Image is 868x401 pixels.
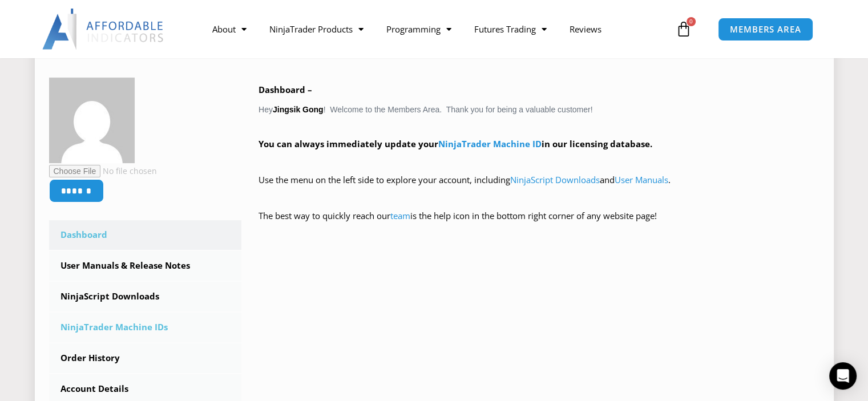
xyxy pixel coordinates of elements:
a: About [201,16,258,42]
a: team [390,210,410,221]
a: NinjaScript Downloads [49,282,242,311]
a: Reviews [558,16,613,42]
a: User Manuals & Release Notes [49,251,242,281]
img: 3e961ded3c57598c38b75bad42f30339efeb9c3e633a926747af0a11817a7dee [49,78,135,163]
nav: Menu [201,16,673,42]
img: LogoAI | Affordable Indicators – NinjaTrader [42,9,165,50]
a: NinjaScript Downloads [510,174,600,185]
b: Dashboard – [259,84,312,95]
strong: Jingsik Gong [273,105,324,114]
p: The best way to quickly reach our is the help icon in the bottom right corner of any website page! [259,208,819,240]
a: Futures Trading [463,16,558,42]
p: Use the menu on the left side to explore your account, including and . [259,172,819,204]
strong: You can always immediately update your in our licensing database. [259,138,652,149]
a: User Manuals [615,174,668,185]
span: 0 [687,17,696,26]
a: Programming [375,16,463,42]
a: Dashboard [49,220,242,250]
span: MEMBERS AREA [730,25,801,34]
a: NinjaTrader Machine ID [438,138,542,149]
a: Order History [49,343,242,373]
a: NinjaTrader Products [258,16,375,42]
div: Open Intercom Messenger [829,362,857,390]
a: 0 [659,13,709,46]
div: Hey ! Welcome to the Members Area. Thank you for being a valuable customer! [259,82,819,240]
a: NinjaTrader Machine IDs [49,313,242,342]
a: MEMBERS AREA [718,18,813,41]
